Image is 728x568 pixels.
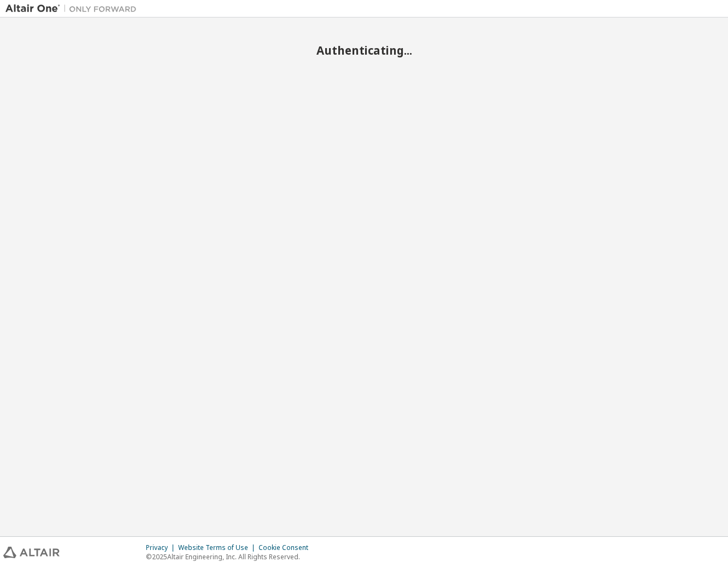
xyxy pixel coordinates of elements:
img: Altair One [5,3,142,14]
div: Website Terms of Use [178,543,259,552]
div: Cookie Consent [259,543,315,552]
div: Privacy [146,543,178,552]
h2: Authenticating... [5,43,723,57]
img: altair_logo.svg [3,547,60,558]
p: © 2025 Altair Engineering, Inc. All Rights Reserved. [146,552,315,561]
